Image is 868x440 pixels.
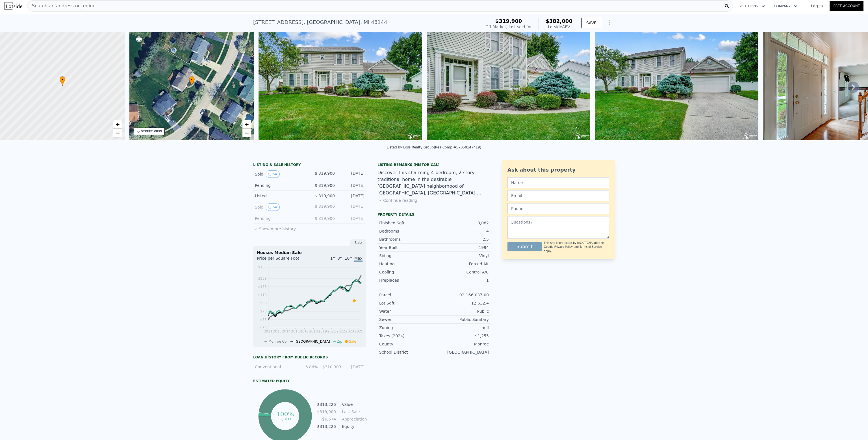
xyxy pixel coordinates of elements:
tspan: $78 [260,309,267,313]
tspan: 2022 [337,329,345,333]
tspan: $138 [258,285,267,289]
div: null [434,325,489,330]
div: $1,255 [434,333,489,339]
input: Email [507,190,609,201]
div: Sold [255,203,305,211]
span: + [116,121,119,128]
a: Privacy Policy [554,245,573,248]
div: Loan history from public records [253,355,366,360]
button: Company [769,1,802,11]
span: $ 319,900 [315,204,335,209]
span: Zip [337,340,342,343]
tspan: 2011 [264,329,273,333]
div: Public Sanitary [434,317,489,322]
div: STREET VIEW [141,129,162,133]
div: Sold [255,170,305,178]
span: • [60,77,65,82]
button: Show Options [604,17,615,29]
tspan: 100% [276,411,294,418]
button: View historical data [266,203,279,211]
td: $319,900 [317,409,336,415]
div: Monroe [434,341,489,347]
td: Last Sale [341,409,366,415]
div: [DATE] [339,193,364,199]
div: [STREET_ADDRESS] , [GEOGRAPHIC_DATA] , MI 48144 [253,18,387,26]
span: 1Y [330,256,335,261]
span: Monroe Co. [268,340,288,343]
button: SAVE [581,18,601,28]
div: [DATE] [339,203,364,211]
div: Estimated Equity [253,379,366,383]
div: 6.86% [298,364,318,370]
div: 3,082 [434,220,489,226]
a: Zoom out [113,129,122,137]
tspan: $38 [260,326,267,330]
div: [DATE] [339,183,364,188]
div: LISTING & SALE HISTORY [253,163,366,168]
button: Show more history [253,224,296,232]
div: 12,632.4 [434,300,489,306]
div: Listed by Loss Realty Group (RealComp #57050147419) [387,145,481,149]
tspan: $158 [258,277,267,281]
div: Ask about this property [507,166,609,174]
div: 02-166-037-00 [434,292,489,298]
tspan: $185 [258,265,267,269]
span: Sale [349,340,356,343]
input: Name [507,177,609,188]
span: • [189,77,195,82]
td: $313,226 [317,401,336,408]
div: Taxes (2024) [379,333,434,339]
td: -$6,674 [317,416,336,422]
input: Phone [507,203,609,214]
div: Sewer [379,317,434,322]
div: Off Market, last sold for [485,24,532,30]
tspan: $58 [260,318,267,322]
tspan: 2013 [273,329,282,333]
span: $ 319,900 [315,216,335,221]
button: Submit [507,242,542,251]
div: Pending [255,183,305,188]
tspan: 2025 [355,329,363,333]
div: [GEOGRAPHIC_DATA] [434,349,489,355]
div: • [60,76,65,86]
a: Terms of Service [580,245,602,248]
tspan: 2021 [327,329,336,333]
span: Max [354,256,363,262]
td: $313,226 [317,423,336,430]
div: 4 [434,228,489,234]
tspan: $98 [260,301,267,305]
div: County [379,341,434,347]
div: Bedrooms [379,228,434,234]
div: Lotside ARV [546,24,572,30]
a: Zoom in [113,120,122,129]
div: Forced Air [434,261,489,267]
div: Zoning [379,325,434,330]
span: Search an address or region [27,3,96,9]
div: Bathrooms [379,237,434,242]
div: Central A/C [434,269,489,275]
span: 10Y [345,256,352,261]
div: 2.5 [434,237,489,242]
span: [GEOGRAPHIC_DATA] [294,340,330,343]
a: Zoom in [242,120,251,129]
div: Listed [255,193,305,199]
span: $ 319,900 [315,183,335,188]
td: Appreciation [341,416,366,422]
div: Siding [379,253,434,259]
div: Water [379,308,434,314]
div: School District [379,349,434,355]
tspan: 2017 [300,329,309,333]
div: Public [434,308,489,314]
span: + [245,121,249,128]
a: Free Account [830,1,863,11]
div: Fireplaces [379,277,434,283]
tspan: $118 [258,293,267,297]
div: This site is protected by reCAPTCHA and the Google and apply. [544,241,609,253]
div: [DATE] [339,216,364,221]
tspan: 2015 [291,329,300,333]
div: 1994 [434,245,489,250]
div: Property details [377,212,491,217]
div: Price per Square Foot [257,255,310,264]
div: Parcel [379,292,434,298]
div: [DATE] [345,364,364,370]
